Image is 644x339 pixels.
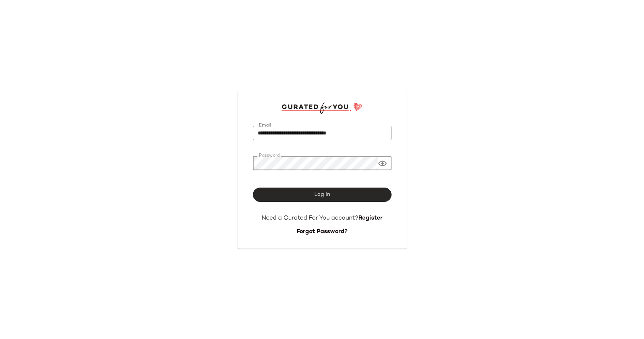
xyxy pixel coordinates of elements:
[262,215,358,221] span: Need a Curated For You account?
[314,192,330,198] span: Log In
[253,188,392,202] button: Log In
[281,102,363,114] img: cfy_login_logo.DGdB1djN.svg
[297,229,347,235] a: Forgot Password?
[358,215,382,221] a: Register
